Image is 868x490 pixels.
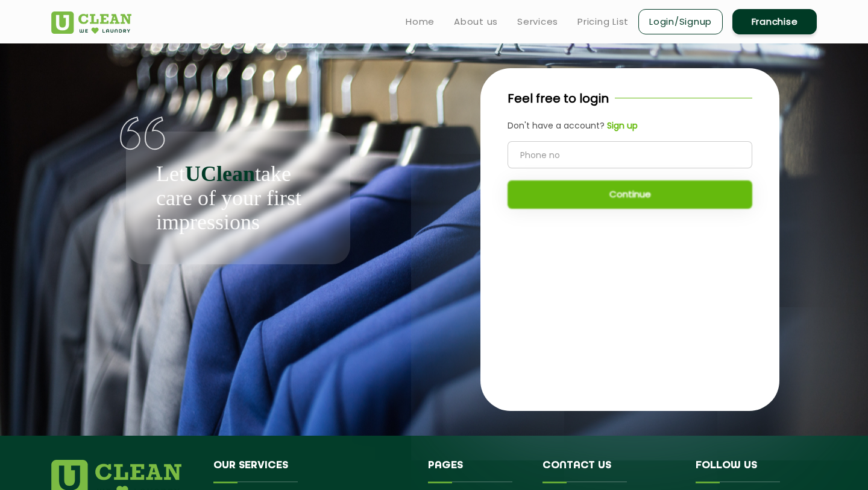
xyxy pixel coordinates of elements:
[508,119,605,132] span: Don't have a account?
[696,460,802,483] h4: Follow us
[120,116,165,150] img: quote-img
[542,460,678,483] h4: Contact us
[508,89,609,107] p: Feel free to login
[605,119,638,132] a: Sign up
[508,141,752,168] input: Phone no
[406,14,435,29] a: Home
[213,460,410,483] h4: Our Services
[577,14,629,29] a: Pricing List
[607,119,638,132] b: Sign up
[638,9,723,34] a: Login/Signup
[156,162,320,234] p: Let take care of your first impressions
[517,14,558,29] a: Services
[185,162,255,186] b: UClean
[51,11,131,34] img: UClean Laundry and Dry Cleaning
[454,14,498,29] a: About us
[428,460,525,483] h4: Pages
[732,9,817,34] a: Franchise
